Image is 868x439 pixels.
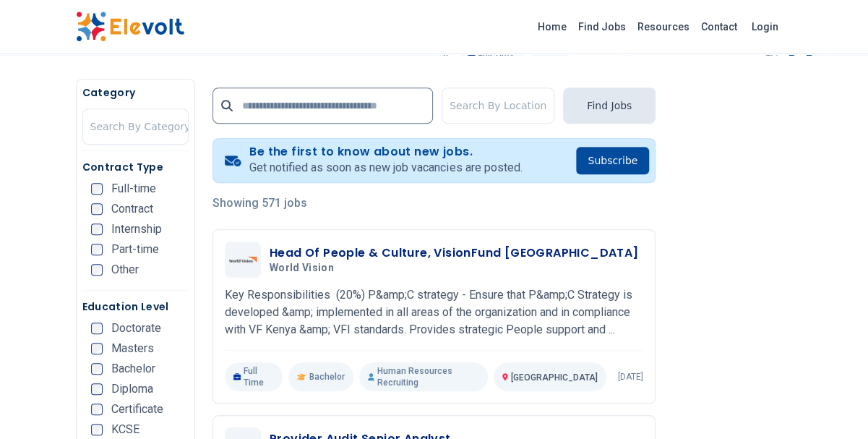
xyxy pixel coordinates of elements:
[532,15,572,38] a: Home
[82,85,189,100] h5: Category
[511,372,598,383] span: [GEOGRAPHIC_DATA]
[618,371,643,383] p: [DATE]
[695,15,743,38] a: Contact
[91,203,103,215] input: Contract
[91,383,103,395] input: Diploma
[91,244,103,255] input: Part-time
[76,12,184,42] img: Elevolt
[270,262,334,275] span: World Vision
[111,203,153,215] span: Contract
[249,145,522,159] h4: Be the first to know about new jobs.
[111,264,139,276] span: Other
[743,12,787,41] a: Login
[111,244,159,255] span: Part-time
[111,223,162,235] span: Internship
[91,424,103,435] input: KCSE
[309,371,345,383] span: Bachelor
[111,404,163,415] span: Certificate
[111,363,155,375] span: Bachelor
[111,343,154,354] span: Masters
[91,223,103,235] input: Internship
[249,159,522,176] p: Get notified as soon as new job vacancies are posted.
[91,343,103,354] input: Masters
[563,88,656,124] button: Find Jobs
[270,244,639,262] h3: Head Of People & Culture, VisionFund [GEOGRAPHIC_DATA]
[91,183,103,195] input: Full-time
[82,160,189,174] h5: Contract Type
[91,264,103,276] input: Other
[91,404,103,415] input: Certificate
[225,362,283,391] p: Full Time
[632,15,695,38] a: Resources
[91,323,103,334] input: Doctorate
[228,256,257,263] img: World Vision
[111,323,161,334] span: Doctorate
[111,424,139,435] span: KCSE
[91,363,103,375] input: Bachelor
[111,383,153,395] span: Diploma
[212,195,656,212] p: Showing 571 jobs
[796,370,868,439] iframe: Chat Widget
[111,183,156,195] span: Full-time
[225,242,643,391] a: World VisionHead Of People & Culture, VisionFund [GEOGRAPHIC_DATA]World VisionKey Responsibilitie...
[82,299,189,314] h5: Education Level
[576,147,649,174] button: Subscribe
[572,15,632,38] a: Find Jobs
[225,286,643,338] p: Key Responsibilities (20%) P&amp;C strategy - Ensure that P&amp;C Strategy is developed &amp; imp...
[359,362,488,391] p: Human Resources Recruiting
